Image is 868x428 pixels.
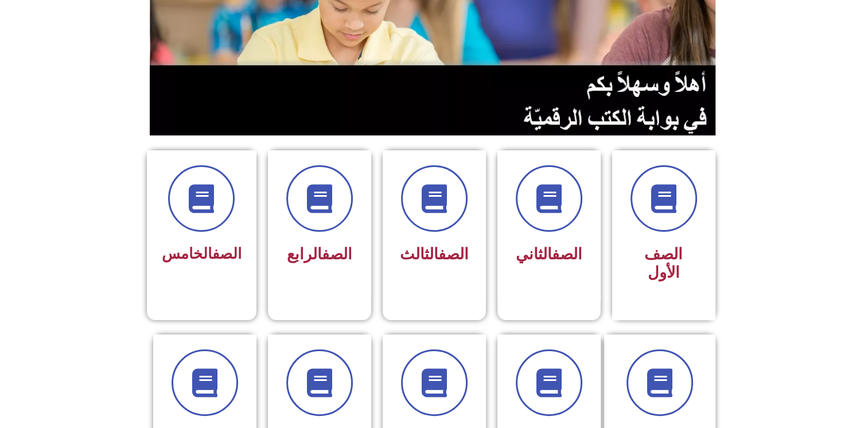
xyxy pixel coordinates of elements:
[552,245,582,263] a: الصف
[212,245,242,262] a: الصف
[322,245,352,263] a: الصف
[162,245,242,262] span: الخامس
[400,245,469,263] span: الثالث
[644,245,683,282] span: الصف الأول
[516,245,582,263] span: الثاني
[438,245,469,263] a: الصف
[287,245,352,263] span: الرابع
